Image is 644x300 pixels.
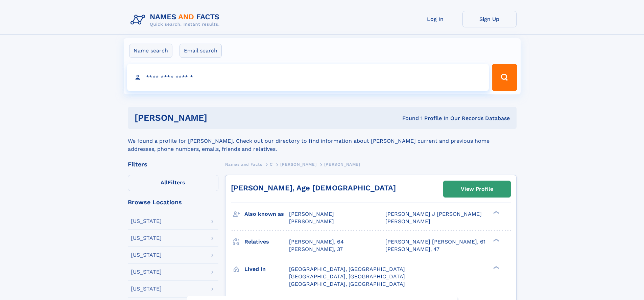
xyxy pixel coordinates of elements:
span: C [270,162,273,167]
button: Search Button [492,64,517,91]
label: Name search [129,44,172,58]
span: [PERSON_NAME] [289,211,334,217]
div: [US_STATE] [131,286,162,292]
h1: [PERSON_NAME] [135,114,305,122]
div: We found a profile for [PERSON_NAME]. Check out our directory to find information about [PERSON_N... [128,129,517,153]
div: [US_STATE] [131,218,162,224]
span: [GEOGRAPHIC_DATA], [GEOGRAPHIC_DATA] [289,273,405,280]
img: Logo Names and Facts [128,11,225,29]
div: Browse Locations [128,199,218,205]
span: [PERSON_NAME] [289,218,334,225]
a: Names and Facts [225,160,262,168]
div: Found 1 Profile In Our Records Database [305,115,510,122]
a: View Profile [444,181,510,197]
a: [PERSON_NAME], Age [DEMOGRAPHIC_DATA] [231,184,396,192]
h3: Lived in [244,263,289,275]
label: Email search [180,44,222,58]
span: [PERSON_NAME] [385,218,430,225]
a: Sign Up [462,11,517,27]
span: [PERSON_NAME] J [PERSON_NAME] [385,211,482,217]
div: View Profile [461,181,493,197]
span: All [161,179,168,186]
label: Filters [128,175,218,191]
div: ❯ [492,265,500,270]
a: [PERSON_NAME] [PERSON_NAME], 61 [385,238,485,246]
div: ❯ [492,238,500,242]
span: [GEOGRAPHIC_DATA], [GEOGRAPHIC_DATA] [289,281,405,287]
a: [PERSON_NAME], 47 [385,246,439,253]
span: [GEOGRAPHIC_DATA], [GEOGRAPHIC_DATA] [289,266,405,272]
span: [PERSON_NAME] [280,162,316,167]
div: [US_STATE] [131,269,162,275]
h3: Relatives [244,236,289,248]
a: Log In [408,11,462,27]
a: [PERSON_NAME] [280,160,316,168]
div: ❯ [492,210,500,215]
a: [PERSON_NAME], 37 [289,246,343,253]
a: C [270,160,273,168]
h3: Also known as [244,208,289,220]
a: [PERSON_NAME], 64 [289,238,344,246]
div: [US_STATE] [131,252,162,258]
span: [PERSON_NAME] [324,162,360,167]
div: Filters [128,161,218,167]
input: search input [127,64,489,91]
div: [US_STATE] [131,235,162,241]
